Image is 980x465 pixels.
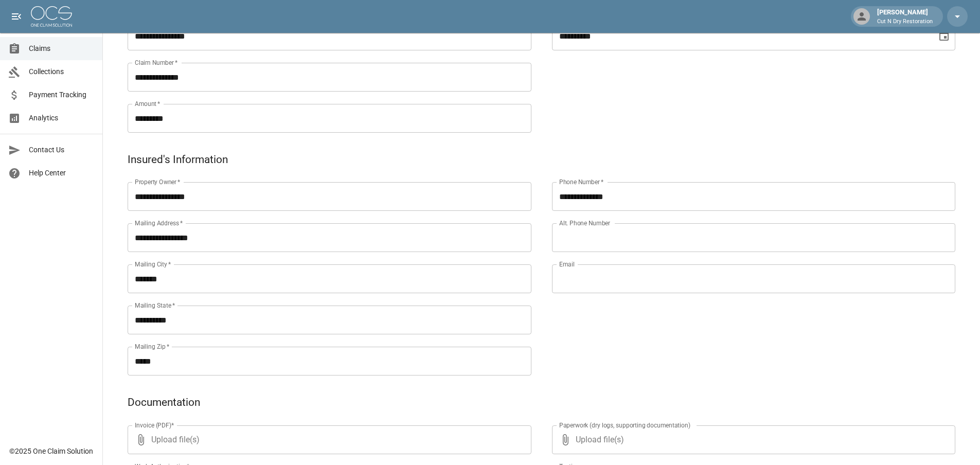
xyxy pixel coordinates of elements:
label: Claim Number [135,58,177,67]
label: Alt. Phone Number [559,219,610,227]
span: Claims [29,43,94,54]
label: Mailing Address [135,219,183,227]
div: © 2025 One Claim Solution [9,446,93,456]
span: Payment Tracking [29,90,94,100]
span: Upload file(s) [151,425,504,454]
label: Mailing Zip [135,342,170,351]
div: [PERSON_NAME] [873,7,937,26]
span: Upload file(s) [576,425,928,454]
label: Phone Number [559,177,603,186]
span: Contact Us [29,145,94,155]
button: Choose date, selected date is Sep 18, 2025 [934,26,954,46]
p: Cut N Dry Restoration [877,17,933,26]
span: Analytics [29,113,94,123]
img: ocs-logo-white-transparent.png [31,6,72,27]
label: Property Owner [135,177,181,186]
label: Email [559,260,575,269]
span: Collections [29,66,94,77]
label: Mailing City [135,260,171,269]
label: Paperwork (dry logs, supporting documentation) [559,421,690,430]
label: Mailing State [135,301,175,310]
label: Invoice (PDF)* [135,421,174,430]
label: Amount [135,99,161,108]
button: open drawer [6,6,27,27]
span: Help Center [29,168,94,178]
